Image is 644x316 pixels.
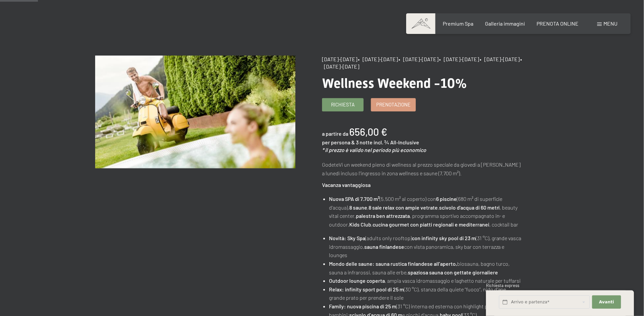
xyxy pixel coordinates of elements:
[322,76,467,91] span: Wellness Weekend -10%
[367,277,385,284] strong: coperta
[349,126,387,138] b: 656,00 €
[322,56,357,62] span: [DATE]-[DATE]
[329,285,523,302] li: (30 °C), stanza della quiete “fuoco”, nido d'ape, grande prato per prendere il sole
[436,196,457,202] strong: 6 piscine
[439,204,500,211] strong: scivolo d'acqua di 60 metri
[349,221,371,228] strong: Kids Club
[373,221,489,228] strong: cucina gourmet con piatti regionali e mediterranei
[480,56,520,62] span: • [DATE]-[DATE]
[374,139,419,145] span: incl. ¾ All-Inclusive
[376,101,410,108] span: Prenotazione
[329,259,523,276] li: biosauna, bagno turco, sauna a infrarossi, sauna alle erbe,
[412,235,476,241] strong: con infinity sky pool di 23 m
[358,56,398,62] span: • [DATE]-[DATE]
[95,56,296,168] img: Wellness Weekend -10%
[322,139,355,145] span: per persona &
[537,20,579,27] a: PRENOTA ONLINE
[369,204,438,211] strong: 8 sale relax con ampie vetrate
[439,56,479,62] span: • [DATE]-[DATE]
[603,20,617,27] span: Menu
[329,277,366,284] strong: Outdoor lounge
[322,160,523,177] p: GodeteVi un weekend pieno di wellness al prezzo speciale da giovedì a [PERSON_NAME] a lunedì incl...
[329,303,396,309] strong: Family: nuova piscina di 25 m
[329,276,523,285] li: , ampia vasca idromassaggio e laghetto naturale per tuffarsi
[592,295,621,309] button: Avanti
[485,20,525,27] a: Galleria immagini
[599,299,614,305] span: Avanti
[349,204,367,211] strong: 8 saune
[329,260,457,267] strong: Mondo delle saune: sauna rustica finlandese all’aperto,
[329,196,380,202] strong: Nuova SPA di 7.700 m²
[329,235,365,241] strong: Novità: Sky Spa
[329,195,523,229] li: (5.500 m² al coperto) con (680 m² di superficie d'acqua), , , , beauty vital center, , programma ...
[356,213,410,219] strong: palestra ben attrezzata
[356,139,373,145] span: 3 notte
[329,286,404,292] strong: Relax: infinity sport pool di 25 m
[322,147,426,153] em: * il prezzo è valido nel periodo più economico
[322,98,363,111] a: Richiesta
[443,20,473,27] a: Premium Spa
[371,98,415,111] a: Prenotazione
[399,56,438,62] span: • [DATE]-[DATE]
[486,283,519,288] span: Richiesta express
[331,101,355,108] span: Richiesta
[329,234,523,259] li: (adults only rooftop) (31 °C), grande vasca idromassaggio, con vista panoramica, sky bar con terr...
[364,243,404,250] strong: sauna finlandese
[408,269,498,275] strong: spaziosa sauna con gettate giornaliere
[322,182,371,188] strong: Vacanza vantaggiosa
[322,130,348,137] span: a partire da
